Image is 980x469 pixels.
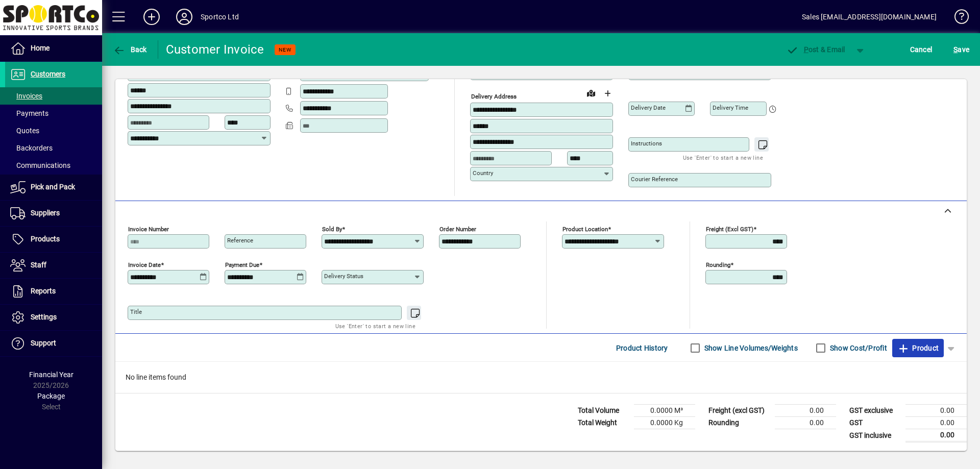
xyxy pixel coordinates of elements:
[713,104,748,111] mat-label: Delivery time
[10,161,70,169] span: Communications
[5,36,102,61] a: Home
[786,45,845,54] span: ost & Email
[31,261,46,269] span: Staff
[168,8,201,26] button: Profile
[5,331,102,356] a: Support
[135,8,168,26] button: Add
[905,429,967,442] td: 0.00
[31,235,60,243] span: Products
[631,104,666,111] mat-label: Delivery date
[130,308,142,315] mat-label: Title
[166,41,264,58] div: Customer Invoice
[573,405,634,417] td: Total Volume
[631,140,662,147] mat-label: Instructions
[573,417,634,429] td: Total Weight
[113,45,147,54] span: Back
[562,226,608,233] mat-label: Product location
[279,46,291,53] span: NEW
[5,105,102,122] a: Payments
[908,40,935,59] button: Cancel
[439,226,476,233] mat-label: Order number
[225,261,259,268] mat-label: Payment due
[324,273,363,280] mat-label: Delivery status
[115,362,967,393] div: No line items found
[10,144,53,152] span: Backorders
[947,2,967,35] a: Knowledge Base
[5,305,102,330] a: Settings
[703,417,775,429] td: Rounding
[775,417,836,429] td: 0.00
[897,340,939,356] span: Product
[802,9,937,25] div: Sales [EMAIL_ADDRESS][DOMAIN_NAME]
[634,417,695,429] td: 0.0000 Kg
[31,287,56,295] span: Reports
[31,183,75,191] span: Pick and Pack
[201,9,239,25] div: Sportco Ltd
[775,405,836,417] td: 0.00
[892,339,944,357] button: Product
[905,417,967,429] td: 0.00
[844,429,905,442] td: GST inclusive
[29,371,73,379] span: Financial Year
[335,320,415,332] mat-hint: Use 'Enter' to start a new line
[5,157,102,174] a: Communications
[102,40,158,59] app-page-header-button: Back
[905,405,967,417] td: 0.00
[612,339,672,357] button: Product History
[844,417,905,429] td: GST
[5,201,102,226] a: Suppliers
[706,261,730,268] mat-label: Rounding
[5,122,102,139] a: Quotes
[128,261,161,268] mat-label: Invoice date
[31,44,50,52] span: Home
[631,176,678,183] mat-label: Courier Reference
[583,85,599,101] a: View on map
[953,45,958,54] span: S
[37,392,65,400] span: Package
[5,253,102,278] a: Staff
[5,227,102,252] a: Products
[702,343,798,353] label: Show Line Volumes/Weights
[703,405,775,417] td: Freight (excl GST)
[322,226,342,233] mat-label: Sold by
[473,169,493,177] mat-label: Country
[828,343,887,353] label: Show Cost/Profit
[5,139,102,157] a: Backorders
[5,279,102,304] a: Reports
[128,226,169,233] mat-label: Invoice number
[31,313,57,321] span: Settings
[10,127,39,135] span: Quotes
[844,405,905,417] td: GST exclusive
[599,85,616,102] button: Choose address
[10,92,42,100] span: Invoices
[683,152,763,163] mat-hint: Use 'Enter' to start a new line
[227,237,253,244] mat-label: Reference
[953,41,969,58] span: ave
[31,70,65,78] span: Customers
[910,41,933,58] span: Cancel
[5,87,102,105] a: Invoices
[706,226,753,233] mat-label: Freight (excl GST)
[110,40,150,59] button: Back
[804,45,808,54] span: P
[951,40,972,59] button: Save
[31,339,56,347] span: Support
[31,209,60,217] span: Suppliers
[5,175,102,200] a: Pick and Pack
[634,405,695,417] td: 0.0000 M³
[781,40,850,59] button: Post & Email
[616,340,668,356] span: Product History
[10,109,48,117] span: Payments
